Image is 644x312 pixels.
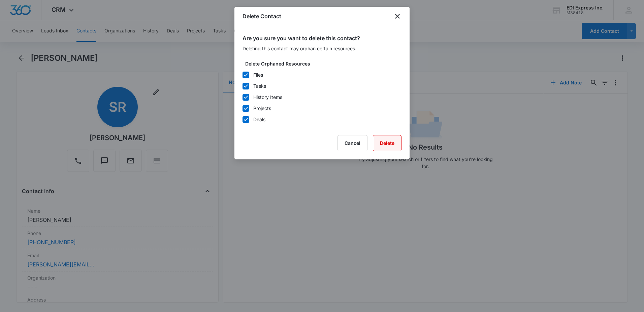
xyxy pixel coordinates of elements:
[245,60,404,67] label: Delete Orphaned Resources
[253,82,266,89] div: Tasks
[253,71,263,78] div: Files
[373,135,401,151] button: Delete
[337,135,367,151] button: Cancel
[253,105,271,112] div: Projects
[253,94,282,101] div: History Items
[243,45,401,52] p: Deleting this contact may orphan certain resources.
[393,12,401,20] button: close
[253,116,265,123] div: Deals
[243,34,401,42] h2: Are you sure you want to delete this contact?
[243,12,281,20] h1: Delete Contact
